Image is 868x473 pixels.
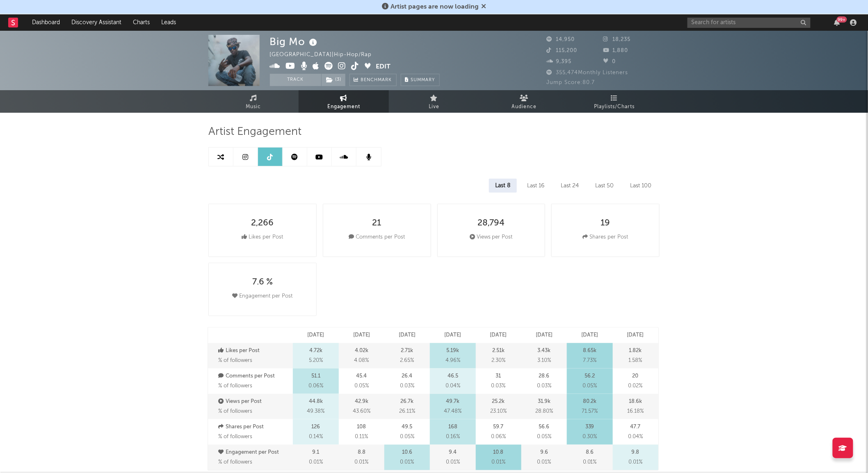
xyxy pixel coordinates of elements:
span: 0.04 % [445,381,460,391]
p: 5.19k [446,346,459,356]
span: 1,880 [603,48,628,53]
div: Engagement per Post [232,291,292,301]
div: 21 [372,218,381,228]
span: Live [429,102,439,112]
div: Views per Post [470,232,513,242]
span: 14,950 [547,37,575,42]
span: Audience [512,102,537,112]
p: 31.9k [538,397,550,407]
p: Shares per Post [218,422,291,432]
p: 10.6 [402,448,412,457]
span: 47.48 % [444,407,461,416]
p: 46.5 [448,371,458,381]
span: 0.30 % [582,432,597,442]
p: 4.02k [355,346,368,356]
p: 59.7 [493,422,504,432]
p: 4.72k [309,346,322,356]
p: 108 [357,422,366,432]
p: 49.5 [402,422,413,432]
div: Big Mo [270,35,320,48]
span: Benchmark [361,75,392,85]
p: 10.8 [493,448,504,457]
span: Artist pages are now loading [391,4,479,10]
p: 42.9k [355,397,368,407]
div: Last 8 [489,179,517,193]
div: Last 100 [624,179,658,193]
div: 7.6 % [252,277,273,287]
div: 19 [601,218,610,228]
span: 0.04 % [628,432,643,442]
a: Audience [479,90,569,113]
p: [DATE] [307,330,324,340]
p: [DATE] [353,330,370,340]
div: 28,794 [477,218,505,228]
span: 0.01 % [309,457,323,467]
span: 0.01 % [491,457,505,467]
span: % of followers [218,459,252,465]
p: 47.7 [630,422,641,432]
p: 126 [311,422,320,432]
p: 18.6k [629,397,642,407]
p: 26.4 [402,371,413,381]
p: 339 [585,422,594,432]
span: 3.10 % [537,356,551,366]
span: Summary [411,78,435,82]
span: Playlists/Charts [594,102,635,112]
p: Views per Post [218,397,291,407]
span: 0.05 % [400,432,414,442]
p: 45.4 [356,371,367,381]
p: 56.2 [585,371,595,381]
span: 71.57 % [582,407,598,416]
p: Engagement per Post [218,448,291,457]
span: 0.06 % [308,381,323,391]
span: 9,395 [547,59,572,64]
p: 9.6 [540,448,548,457]
p: 51.1 [311,371,320,381]
p: 26.7k [401,397,414,407]
p: 8.6 [586,448,594,457]
span: 23.10 % [490,407,507,416]
span: 4.96 % [445,356,460,366]
span: 0.02 % [628,381,643,391]
a: Discovery Assistant [66,14,127,31]
button: Summary [401,74,440,86]
p: 8.65k [583,346,596,356]
div: Last 16 [521,179,550,193]
span: 115,200 [547,48,578,53]
span: Music [246,102,261,112]
p: 49.7k [446,397,459,407]
p: 8.8 [358,448,365,457]
div: Comments per Post [349,232,405,242]
p: 9.8 [632,448,640,457]
p: 80.2k [583,397,596,407]
span: % of followers [218,409,252,414]
span: 43.60 % [353,407,370,416]
span: 28.80 % [535,407,553,416]
span: 0.11 % [355,432,368,442]
div: Last 24 [555,179,585,193]
span: 0.16 % [446,432,460,442]
span: 0.03 % [537,381,551,391]
p: 168 [448,422,457,432]
p: [DATE] [581,330,598,340]
span: 2.30 % [491,356,505,366]
span: 0.03 % [491,381,506,391]
span: 18,235 [603,37,631,42]
p: Comments per Post [218,371,291,381]
p: 28.6 [539,371,550,381]
span: 0.01 % [354,457,368,467]
span: ( 3 ) [321,74,346,86]
span: 0.05 % [582,381,597,391]
span: Jump Score: 80.7 [547,80,595,85]
span: 0.01 % [628,457,642,467]
span: Artist Engagement [208,127,302,137]
input: Search for artists [688,18,811,28]
p: Likes per Post [218,346,291,356]
button: Edit [376,62,391,72]
a: Benchmark [349,74,397,86]
span: Engagement [327,102,360,112]
span: 26.11 % [399,407,415,416]
p: [DATE] [399,330,416,340]
a: Live [389,90,479,113]
div: 99 + [837,16,847,23]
